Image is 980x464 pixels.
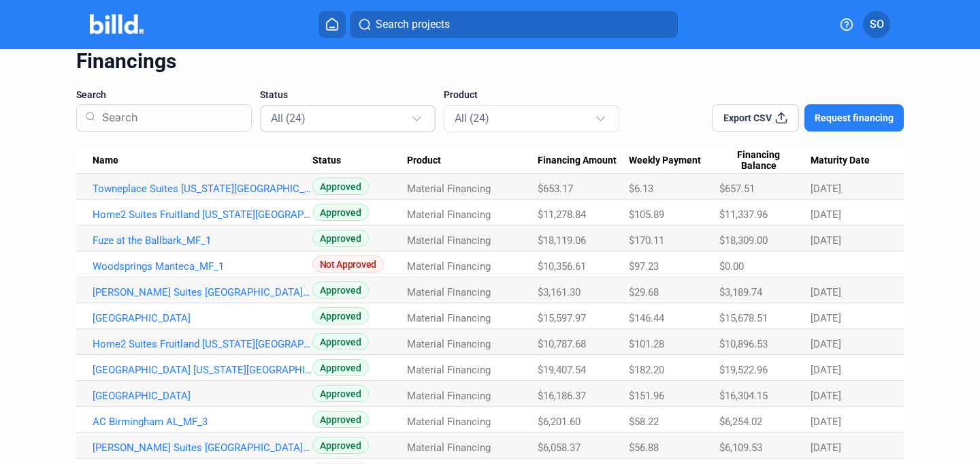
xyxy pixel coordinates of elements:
span: [DATE] [811,338,841,350]
span: $6,058.37 [538,442,581,454]
a: Woodsprings Manteca_MF_1 [93,260,312,273]
span: $18,119.06 [538,234,586,247]
a: [PERSON_NAME] Suites [GEOGRAPHIC_DATA] [US_STATE][GEOGRAPHIC_DATA] [93,286,312,298]
span: [DATE] [811,390,841,402]
span: $6.13 [629,183,653,195]
span: $6,201.60 [538,416,581,428]
span: Status [260,88,288,102]
span: Approved [312,385,369,402]
a: AC Birmingham AL_MF_3 [93,416,312,428]
span: $97.23 [629,260,659,273]
div: Financing Balance [719,149,811,172]
span: Search projects [376,16,450,33]
mat-select-trigger: All (24) [271,112,306,125]
span: $146.44 [629,312,664,324]
span: Product [407,155,441,167]
span: Material Financing [407,312,491,324]
div: Weekly Payment [629,155,719,167]
mat-select-trigger: All (24) [455,112,489,125]
span: [DATE] [811,312,841,324]
span: SO [870,16,884,33]
span: $10,356.61 [538,260,586,273]
span: [DATE] [811,234,841,247]
span: [DATE] [811,208,841,221]
span: Product [444,88,478,102]
span: $10,787.68 [538,338,586,350]
span: Material Financing [407,234,491,247]
span: $19,407.54 [538,364,586,376]
button: Request financing [804,104,904,132]
span: [DATE] [811,442,841,454]
span: $19,522.96 [719,364,768,376]
div: Maturity Date [811,155,887,167]
span: $3,189.74 [719,286,762,298]
span: $29.68 [629,286,659,298]
span: $170.11 [629,234,664,247]
span: Status [312,155,341,167]
span: $6,109.53 [719,442,762,454]
span: Weekly Payment [629,155,701,167]
span: Material Financing [407,364,491,376]
span: Material Financing [407,390,491,402]
div: Financing Amount [538,155,629,167]
div: Status [312,155,407,167]
span: Material Financing [407,338,491,350]
a: [GEOGRAPHIC_DATA] [93,390,312,402]
span: Approved [312,411,369,428]
a: Towneplace Suites [US_STATE][GEOGRAPHIC_DATA] CO_MF_2 [93,183,312,195]
a: [GEOGRAPHIC_DATA] [US_STATE][GEOGRAPHIC_DATA] [GEOGRAPHIC_DATA] [93,364,312,376]
span: Approved [312,281,369,298]
span: Not Approved [312,256,384,273]
a: [GEOGRAPHIC_DATA] [93,312,312,324]
span: $11,278.84 [538,208,586,221]
span: Financing Balance [719,149,798,172]
span: $10,896.53 [719,338,768,350]
span: $16,304.15 [719,390,768,402]
span: $11,337.96 [719,208,768,221]
span: Request financing [815,111,894,125]
span: Material Financing [407,183,491,195]
span: $101.28 [629,338,664,350]
div: Name [93,155,312,167]
span: $58.22 [629,416,659,428]
span: Financing Amount [538,155,617,167]
span: [DATE] [811,286,841,298]
span: $16,186.37 [538,390,586,402]
span: [DATE] [811,364,841,376]
button: SO [863,11,890,38]
span: Approved [312,333,369,350]
span: Name [93,155,118,167]
a: Home2 Suites Fruitland [US_STATE][GEOGRAPHIC_DATA] [93,338,312,350]
span: Material Financing [407,286,491,298]
span: $182.20 [629,364,664,376]
span: Maturity Date [811,155,870,167]
span: $151.96 [629,390,664,402]
span: Approved [312,359,369,376]
span: $657.51 [719,183,755,195]
input: Search [97,100,243,136]
span: Approved [312,204,369,221]
div: Financings [76,48,904,74]
span: Material Financing [407,442,491,454]
span: Material Financing [407,260,491,273]
span: $3,161.30 [538,286,581,298]
span: Approved [312,437,369,454]
span: Material Financing [407,208,491,221]
span: [DATE] [811,183,841,195]
a: Fuze at the Ballbark_MF_1 [93,234,312,247]
span: $6,254.02 [719,416,762,428]
span: $0.00 [719,260,744,273]
span: Search [76,88,106,102]
span: Approved [312,178,369,195]
span: $56.88 [629,442,659,454]
a: Home2 Suites Fruitland [US_STATE][GEOGRAPHIC_DATA] [93,208,312,221]
a: [PERSON_NAME] Suites [GEOGRAPHIC_DATA] [US_STATE][GEOGRAPHIC_DATA] [93,442,312,454]
img: Billd Company Logo [90,14,144,34]
span: Export CSV [723,111,772,125]
span: [DATE] [811,416,841,428]
span: $15,597.97 [538,312,586,324]
button: Search projects [350,11,678,38]
span: Approved [312,307,369,324]
span: $105.89 [629,208,664,221]
span: $653.17 [538,183,573,195]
